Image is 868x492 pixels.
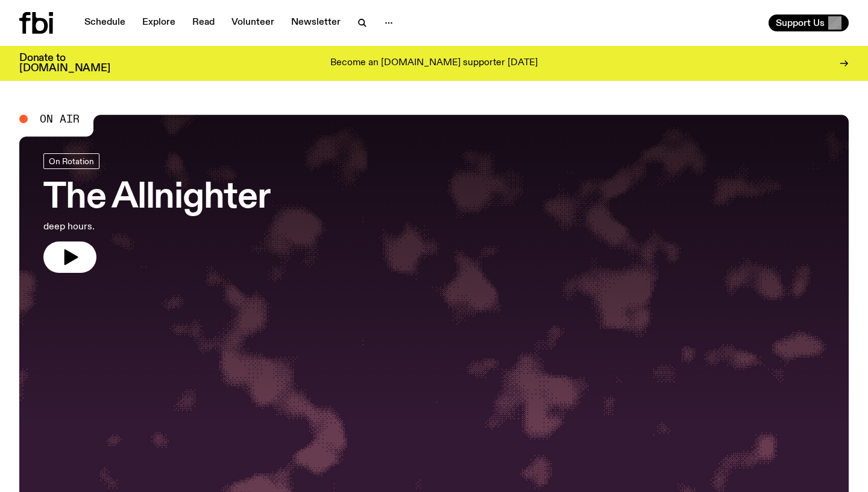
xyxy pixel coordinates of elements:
[135,14,183,31] a: Explore
[43,153,270,273] a: The Allnighterdeep hours.
[19,53,110,74] h3: Donate to [DOMAIN_NAME]
[49,156,94,165] span: On Rotation
[43,220,270,234] p: deep hours.
[40,113,80,124] span: On Air
[284,14,348,31] a: Newsletter
[776,18,825,28] span: Support Us
[43,153,99,169] a: On Rotation
[185,14,222,31] a: Read
[330,58,538,69] p: Become an [DOMAIN_NAME] supporter [DATE]
[43,181,270,215] h3: The Allnighter
[77,14,133,31] a: Schedule
[224,14,281,31] a: Volunteer
[769,14,849,31] button: Support Us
